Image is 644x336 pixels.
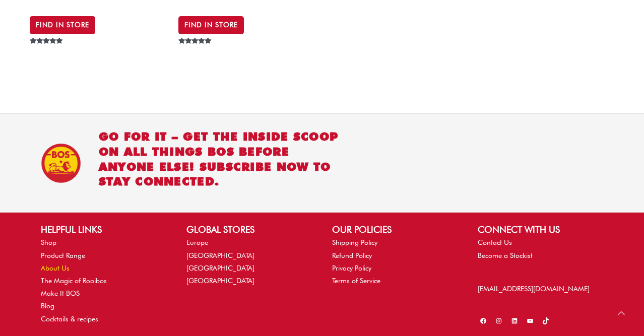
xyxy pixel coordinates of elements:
[41,315,98,323] a: Cocktails & recipes
[99,129,344,189] h2: Go for it – get the inside scoop on all things BOS before anyone else! Subscribe now to stay conn...
[478,238,512,246] a: Contact Us
[478,223,603,236] h2: CONNECT WITH US
[178,16,244,34] a: BUY IN STORE
[41,238,56,246] a: Shop
[186,238,208,246] a: Europe
[41,236,166,325] nav: HELPFUL LINKS
[41,277,107,285] a: The Magic of Rooibos
[332,251,372,259] a: Refund Policy
[186,264,254,272] a: [GEOGRAPHIC_DATA]
[478,285,590,293] a: [EMAIL_ADDRESS][DOMAIN_NAME]
[178,38,213,67] span: Rated out of 5
[186,236,312,287] nav: GLOBAL STORES
[30,16,95,34] a: BUY IN STORE
[332,264,371,272] a: Privacy Policy
[332,277,380,285] a: Terms of Service
[41,302,54,310] a: Blog
[41,264,70,272] a: About Us
[478,251,533,259] a: Become a Stockist
[186,223,312,236] h2: GLOBAL STORES
[332,238,377,246] a: Shipping Policy
[41,289,80,297] a: Make It BOS
[332,236,458,287] nav: OUR POLICIES
[30,38,64,67] span: Rated out of 5
[186,251,254,259] a: [GEOGRAPHIC_DATA]
[478,236,603,261] nav: CONNECT WITH US
[332,223,458,236] h2: OUR POLICIES
[41,251,85,259] a: Product Range
[41,223,166,236] h2: HELPFUL LINKS
[41,143,81,183] img: BOS Ice Tea
[186,277,254,285] a: [GEOGRAPHIC_DATA]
